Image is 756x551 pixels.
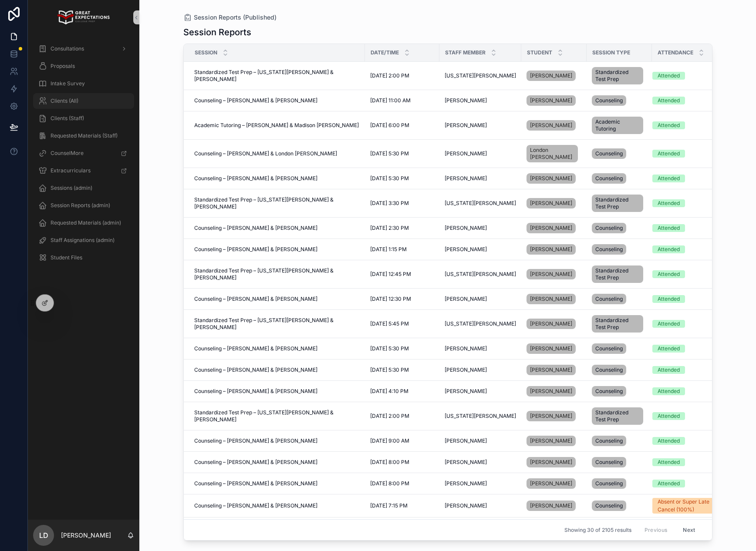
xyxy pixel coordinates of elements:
span: [DATE] 4:10 PM [370,388,408,395]
div: Attended [658,366,680,374]
span: [DATE] 11:00 AM [370,97,411,104]
a: Counseling [592,242,647,256]
a: [PERSON_NAME] [526,292,581,306]
h1: Session Reports [183,26,251,38]
a: [PERSON_NAME] [526,95,576,106]
a: [PERSON_NAME] [445,388,516,395]
div: Attended [658,245,680,253]
a: [PERSON_NAME] [526,120,576,131]
span: Intake Survey [51,80,85,87]
a: [DATE] 5:30 PM [370,366,434,373]
span: Counseling [595,345,623,352]
span: Session Type [592,49,630,56]
a: Attended [652,412,722,420]
a: London [PERSON_NAME] [526,143,581,164]
span: [DATE] 7:15 PM [370,502,408,509]
span: Counseling [595,480,623,487]
a: [DATE] 2:30 PM [370,225,434,232]
a: [DATE] 5:30 PM [370,345,434,352]
a: Standardized Test Prep – [US_STATE][PERSON_NAME] & [PERSON_NAME] [194,317,360,331]
a: Counseling – [PERSON_NAME] & [PERSON_NAME] [194,175,360,182]
div: Attended [658,175,680,182]
a: Standardized Test Prep – [US_STATE][PERSON_NAME] & [PERSON_NAME] [194,409,360,423]
div: Attended [658,295,680,303]
a: [DATE] 6:00 PM [370,122,434,129]
span: [PERSON_NAME] [530,413,572,420]
a: Attended [652,366,722,374]
span: Counseling – [PERSON_NAME] & [PERSON_NAME] [194,175,317,182]
a: [DATE] 9:00 AM [370,437,434,444]
a: [DATE] 1:15 PM [370,246,434,253]
a: [PERSON_NAME] [526,411,576,421]
a: CounselMore [33,145,134,161]
a: Counseling – [PERSON_NAME] & [PERSON_NAME] [194,388,360,395]
a: [PERSON_NAME] [445,150,516,157]
a: Counseling [592,499,647,513]
span: [DATE] 3:30 PM [370,200,409,207]
a: Counseling – [PERSON_NAME] & [PERSON_NAME] [194,225,360,232]
a: [PERSON_NAME] [526,386,576,396]
span: Counseling [595,502,623,509]
span: Standardized Test Prep – [US_STATE][PERSON_NAME] & [PERSON_NAME] [194,69,360,83]
span: Staff Member [445,49,486,56]
a: Counseling [592,292,647,306]
a: Standardized Test Prep [592,264,647,285]
a: [PERSON_NAME] [526,434,581,448]
a: [PERSON_NAME] [526,478,576,489]
a: Counseling – [PERSON_NAME] & [PERSON_NAME] [194,246,360,253]
div: Attended [658,121,680,129]
a: [PERSON_NAME] [526,223,576,233]
span: [PERSON_NAME] [530,480,572,487]
a: Counseling [592,455,647,469]
a: [PERSON_NAME] [526,409,581,423]
a: Attended [652,72,722,80]
a: Standardized Test Prep – [US_STATE][PERSON_NAME] & [PERSON_NAME] [194,196,360,210]
span: [PERSON_NAME] [530,366,572,373]
span: [PERSON_NAME] [530,175,572,182]
a: [PERSON_NAME] [445,437,516,444]
span: [PERSON_NAME] [530,200,572,207]
a: Attended [652,295,722,303]
a: [DATE] 2:00 PM [370,413,434,420]
span: [US_STATE][PERSON_NAME] [445,72,516,79]
div: Attended [658,97,680,104]
a: Clients (Staff) [33,111,134,126]
div: Attended [658,224,680,232]
span: [DATE] 12:30 PM [370,296,411,302]
a: Attended [652,458,722,466]
a: [PERSON_NAME] [526,317,581,331]
a: Counseling – [PERSON_NAME] & [PERSON_NAME] [194,296,360,302]
a: Proposals [33,58,134,74]
span: Counseling [595,97,623,104]
span: [PERSON_NAME] [530,72,572,79]
a: [DATE] 5:30 PM [370,175,434,182]
span: Counseling [595,366,623,373]
a: Intake Survey [33,76,134,91]
a: Counseling – [PERSON_NAME] & [PERSON_NAME] [194,480,360,487]
a: [PERSON_NAME] [526,171,581,185]
a: [DATE] 5:30 PM [370,150,434,157]
a: Attended [652,387,722,395]
span: [DATE] 8:00 PM [370,459,409,466]
span: [PERSON_NAME] [445,388,487,395]
a: Student Files [33,250,134,265]
a: Absent or Super Late Cancel (100%) [652,498,722,514]
div: Attended [658,72,680,80]
span: Proposals [51,63,75,70]
span: Attendance [658,49,693,56]
a: Session Reports (Published) [183,13,277,22]
a: [US_STATE][PERSON_NAME] [445,200,516,207]
a: Attended [652,437,722,445]
a: [PERSON_NAME] [526,501,576,511]
a: [DATE] 5:45 PM [370,320,434,327]
a: Standardized Test Prep [592,65,647,86]
a: [PERSON_NAME] [526,477,581,491]
div: Attended [658,150,680,158]
a: Attended [652,175,722,182]
span: [PERSON_NAME] [445,345,487,352]
span: [PERSON_NAME] [530,459,572,466]
span: Counseling – [PERSON_NAME] & [PERSON_NAME] [194,97,317,104]
a: [DATE] 12:45 PM [370,271,434,278]
span: [US_STATE][PERSON_NAME] [445,320,516,327]
a: [PERSON_NAME] [526,221,581,235]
